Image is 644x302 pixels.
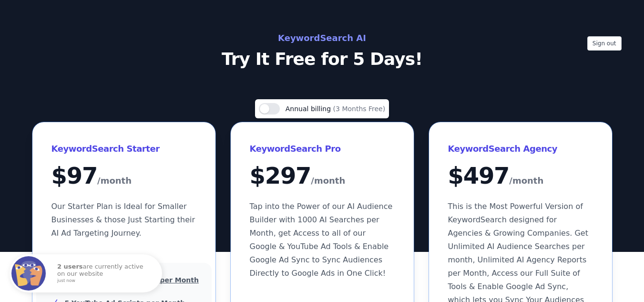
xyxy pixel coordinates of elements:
span: /month [509,173,543,188]
small: just now [57,279,150,283]
p: Try It Free for 5 Days! [109,50,536,69]
button: Sign out [587,36,622,51]
h3: KeywordSearch Agency [448,141,593,156]
div: $ 297 [250,164,395,188]
img: Fomo [11,256,46,291]
h2: KeywordSearch AI [109,31,536,46]
span: Our Starter Plan is Ideal for Smaller Businesses & those Just Starting their AI Ad Targeting Jour... [51,202,195,238]
div: $ 497 [448,164,593,188]
p: are currently active on our website [57,263,153,283]
span: /month [97,173,132,188]
h3: KeywordSearch Starter [51,141,196,156]
span: Tap into the Power of our AI Audience Builder with 1000 AI Searches per Month, get Access to all ... [250,202,393,278]
strong: 2 users [57,263,83,270]
span: Annual billing [286,105,333,113]
h3: KeywordSearch Pro [250,141,395,156]
div: $ 97 [51,164,196,188]
span: (3 Months Free) [333,105,386,113]
span: /month [311,173,345,188]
